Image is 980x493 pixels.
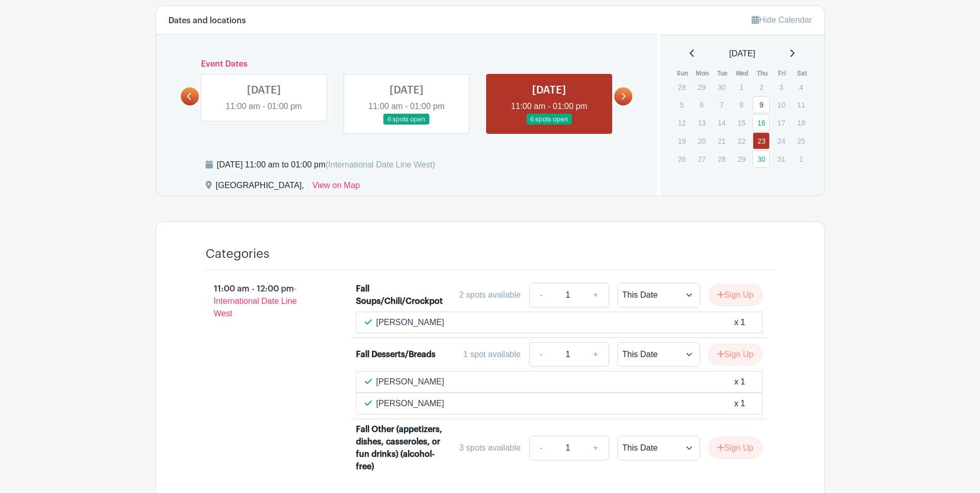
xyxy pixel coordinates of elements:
[459,289,521,301] div: 2 spots available
[693,68,713,79] th: Mon
[583,342,609,367] a: +
[729,48,755,60] span: [DATE]
[708,284,763,306] button: Sign Up
[753,150,770,167] a: 30
[673,115,690,131] p: 12
[693,115,710,131] p: 13
[792,97,810,113] p: 11
[733,133,750,149] p: 22
[376,316,444,329] p: [PERSON_NAME]
[463,348,521,361] div: 1 spot available
[189,279,340,324] p: 11:00 am - 12:00 pm
[356,283,445,307] div: Fall Soups/Chili/Crockpot
[773,79,790,95] p: 3
[792,133,810,149] p: 25
[713,115,730,131] p: 14
[673,68,693,79] th: Sun
[733,115,750,131] p: 15
[376,397,444,410] p: [PERSON_NAME]
[773,133,790,149] p: 24
[673,97,690,113] p: 5
[712,68,733,79] th: Tue
[753,114,770,131] a: 16
[752,68,772,79] th: Thu
[792,79,810,95] p: 4
[772,68,792,79] th: Fri
[673,79,690,95] p: 28
[792,68,812,79] th: Sat
[733,97,750,113] p: 8
[713,79,730,95] p: 30
[356,423,445,473] div: Fall Other (appetizers, dishes, casseroles, or fun drinks) (alcohol-free)
[673,133,690,149] p: 19
[733,68,753,79] th: Wed
[733,151,750,167] p: 29
[529,283,553,307] a: -
[693,151,710,167] p: 27
[216,179,304,196] div: [GEOGRAPHIC_DATA],
[734,316,745,329] div: x 1
[313,179,360,196] a: View on Map
[708,344,763,365] button: Sign Up
[356,348,435,361] div: Fall Desserts/Breads
[693,79,710,95] p: 29
[376,376,444,388] p: [PERSON_NAME]
[733,79,750,95] p: 1
[773,115,790,131] p: 17
[713,133,730,149] p: 21
[752,16,812,24] a: Hide Calendar
[583,436,609,460] a: +
[773,97,790,113] p: 10
[199,59,615,69] h6: Event Dates
[529,436,553,460] a: -
[529,342,553,367] a: -
[217,159,435,171] div: [DATE] 11:00 am to 01:00 pm
[713,97,730,113] p: 7
[734,376,745,388] div: x 1
[792,115,810,131] p: 18
[753,79,770,95] p: 2
[753,96,770,113] a: 9
[713,151,730,167] p: 28
[325,160,435,169] span: (International Date Line West)
[708,437,763,459] button: Sign Up
[459,442,521,454] div: 3 spots available
[693,97,710,113] p: 6
[583,283,609,307] a: +
[734,397,745,410] div: x 1
[773,151,790,167] p: 31
[214,284,297,318] span: - International Date Line West
[168,16,246,26] h6: Dates and locations
[673,151,690,167] p: 26
[753,132,770,149] a: 23
[792,151,810,167] p: 1
[206,246,270,261] h4: Categories
[693,133,710,149] p: 20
